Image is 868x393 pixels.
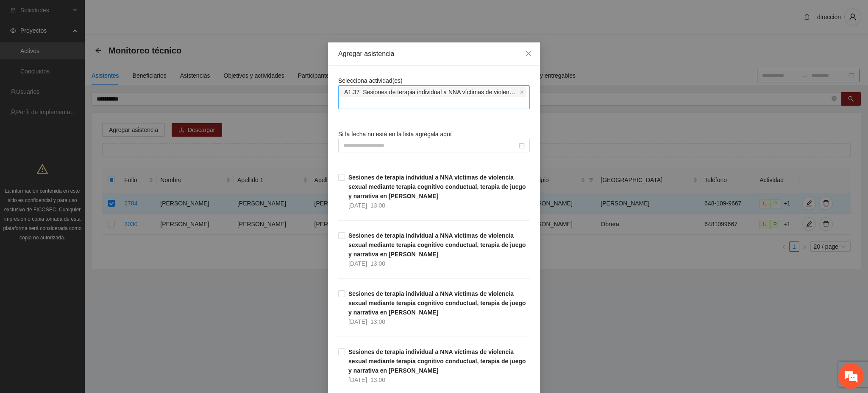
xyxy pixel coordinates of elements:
[139,4,159,25] div: Minimizar ventana de chat en vivo
[370,376,385,383] span: 13:00
[370,260,385,267] span: 13:00
[525,50,532,57] span: close
[348,348,526,374] strong: Sesiones de terapia individual a NNA víctimas de violencia sexual mediante terapia cognitivo cond...
[338,49,530,59] div: Agregar asistencia
[520,90,524,94] span: close
[340,87,526,97] span: A1.37 Sesiones de terapia individual a NNA víctimas de violencia sexual mediante terapia cognitiv...
[344,87,518,97] span: A1.37 Sesiones de terapia individual a NNA víctimas de violencia sexual mediante terapia cognitiv...
[348,260,367,267] span: [DATE]
[517,42,540,65] button: Close
[338,77,403,84] span: Selecciona actividad(es)
[348,318,367,325] span: [DATE]
[49,113,117,199] span: Estamos en línea.
[348,202,367,209] span: [DATE]
[348,290,526,316] strong: Sesiones de terapia individual a NNA víctimas de violencia sexual mediante terapia cognitivo cond...
[348,376,367,383] span: [DATE]
[348,232,526,258] strong: Sesiones de terapia individual a NNA víctimas de violencia sexual mediante terapia cognitivo cond...
[370,318,385,325] span: 13:00
[348,174,526,199] strong: Sesiones de terapia individual a NNA víctimas de violencia sexual mediante terapia cognitivo cond...
[4,232,161,261] textarea: Escriba su mensaje y pulse “Intro”
[370,202,385,209] span: 13:00
[338,131,452,138] span: Si la fecha no está en la lista agrégala aquí
[44,43,142,54] div: Chatee con nosotros ahora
